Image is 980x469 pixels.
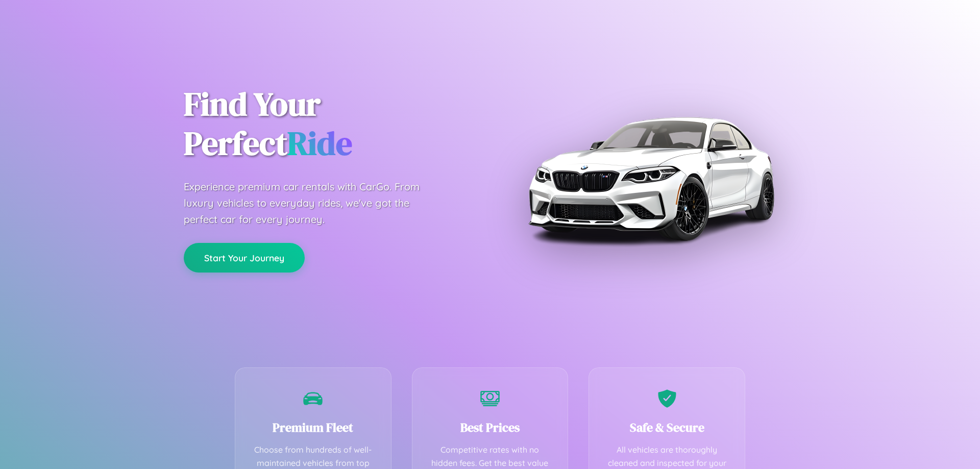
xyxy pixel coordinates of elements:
[184,85,475,163] h1: Find Your Perfect
[523,51,778,306] img: Premium BMW car rental vehicle
[604,419,729,436] h3: Safe & Secure
[184,179,439,228] p: Experience premium car rentals with CarGo. From luxury vehicles to everyday rides, we've got the ...
[251,419,376,436] h3: Premium Fleet
[287,121,352,165] span: Ride
[184,243,305,273] button: Start Your Journey
[428,419,553,436] h3: Best Prices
